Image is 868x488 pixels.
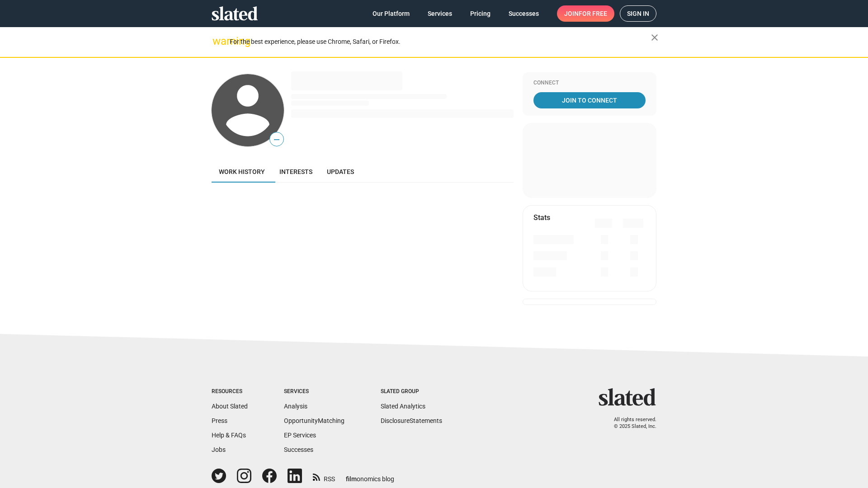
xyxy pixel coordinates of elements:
a: Services [420,5,459,22]
div: Resources [212,388,248,395]
a: OpportunityMatching [284,417,344,424]
a: Interests [272,161,320,183]
span: for free [579,5,607,22]
a: Pricing [463,5,498,22]
span: Work history [219,168,265,175]
div: For the best experience, please use Chrome, Safari, or Firefox. [230,36,651,48]
span: Our Platform [373,5,410,22]
a: Work history [212,161,272,183]
span: Join [564,5,607,22]
a: filmonomics blog [346,468,394,483]
a: Jobs [212,446,226,453]
span: Services [428,5,452,22]
a: RSS [313,469,335,483]
span: Pricing [470,5,491,22]
a: Successes [284,446,313,453]
a: Analysis [284,403,307,410]
div: Connect [533,80,646,87]
span: film [346,475,357,483]
span: Interests [279,168,312,175]
div: Slated Group [381,388,442,395]
mat-icon: warning [212,36,223,47]
a: EP Services [284,432,316,439]
a: Press [212,417,227,424]
span: Join To Connect [535,92,644,108]
p: All rights reserved. © 2025 Slated, Inc. [604,417,656,430]
span: Updates [327,168,354,175]
span: Successes [509,5,539,22]
a: Successes [501,5,546,22]
a: Our Platform [365,5,417,22]
a: DisclosureStatements [381,417,442,424]
mat-icon: close [649,32,660,43]
a: Help & FAQs [212,432,246,439]
a: Join To Connect [533,92,646,108]
a: Joinfor free [557,5,614,22]
a: Updates [320,161,361,183]
span: — [270,134,283,145]
a: Slated Analytics [381,403,425,410]
a: About Slated [212,403,248,410]
div: Services [284,388,344,395]
a: Sign in [620,5,656,22]
span: Sign in [627,6,649,21]
mat-card-title: Stats [533,213,550,222]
